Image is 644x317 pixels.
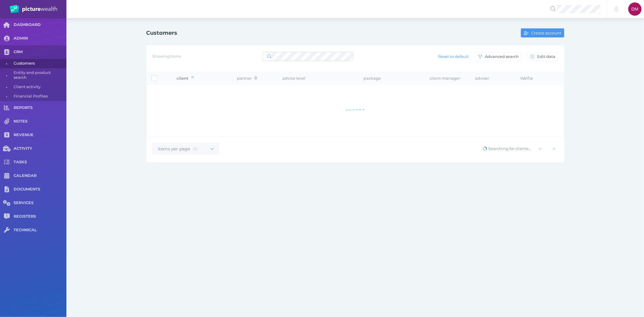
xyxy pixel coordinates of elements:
th: adviser [470,72,516,85]
th: Welfie [516,72,540,85]
span: Items per page [153,146,193,152]
span: Advanced search [484,54,521,59]
div: Dee Molloy [628,2,642,16]
span: ACTIVITY [14,146,66,151]
span: Financial Profiles [14,92,64,101]
span: Customers [14,59,64,68]
span: CRM [14,50,66,55]
h1: Customers [146,30,178,36]
span: Searching for clients... [482,146,531,151]
button: Advanced search [476,52,522,61]
span: SERVICES [14,200,66,206]
span: TASKS [14,160,66,165]
span: TECHNICAL [14,228,66,233]
button: Create account [521,28,564,37]
th: client manager [425,72,470,85]
img: PW [10,5,57,13]
span: DASHBOARD [14,22,66,27]
button: Edit data [528,52,558,61]
span: Client activity [14,82,64,92]
span: NOTES [14,119,66,124]
span: Showing items [152,54,181,59]
span: REPORTS [14,105,66,110]
span: Edit data [536,54,558,59]
span: Create account [530,30,564,35]
span: DOCUMENTS [14,187,66,192]
span: REGISTERS [14,214,66,219]
button: Reset to default [435,52,472,61]
button: Show previous page [537,144,546,153]
span: DM [632,7,639,11]
th: advice level [278,72,359,85]
th: package [359,72,425,85]
span: REVENUE [14,133,66,138]
span: partner [237,76,257,81]
button: Show next page [549,144,558,153]
span: CALENDAR [14,173,66,178]
span: client [177,76,194,81]
span: Entity and product search [14,68,64,82]
span: Reset to default [435,54,471,59]
span: ADMIN [14,36,66,41]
